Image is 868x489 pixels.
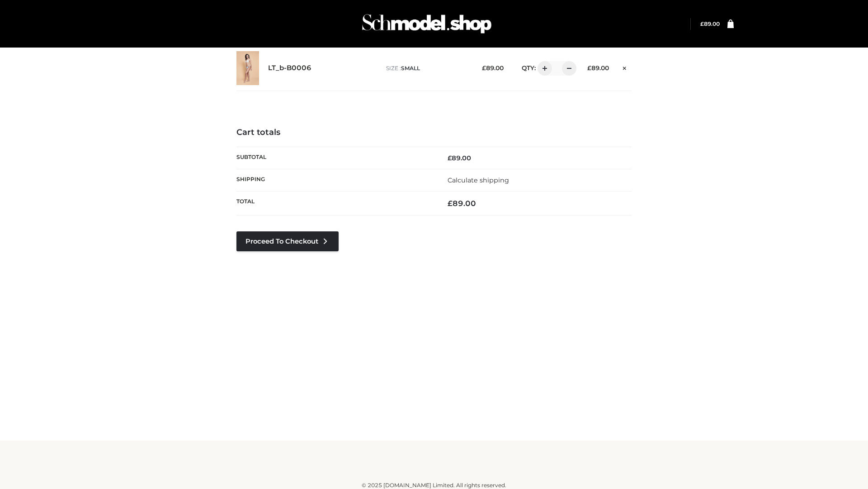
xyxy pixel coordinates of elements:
h4: Cart totals [236,128,632,138]
div: QTY: [513,61,573,76]
span: £ [448,154,452,162]
a: LT_b-B0006 [268,64,311,72]
span: £ [482,64,486,72]
a: Remove this item [618,61,632,73]
th: Shipping [236,169,434,191]
th: Subtotal [236,147,434,169]
a: Calculate shipping [448,176,509,184]
span: £ [587,64,591,72]
img: Schmodel Admin 964 [359,6,495,42]
span: £ [700,20,704,27]
th: Total [236,192,434,216]
bdi: 89.00 [700,20,720,27]
bdi: 89.00 [482,64,504,72]
bdi: 89.00 [448,199,476,208]
bdi: 89.00 [448,154,471,162]
span: £ [448,199,453,208]
bdi: 89.00 [587,64,609,72]
a: £89.00 [700,20,720,27]
p: size : [386,64,468,72]
span: SMALL [401,65,420,72]
a: Proceed to Checkout [236,231,339,251]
